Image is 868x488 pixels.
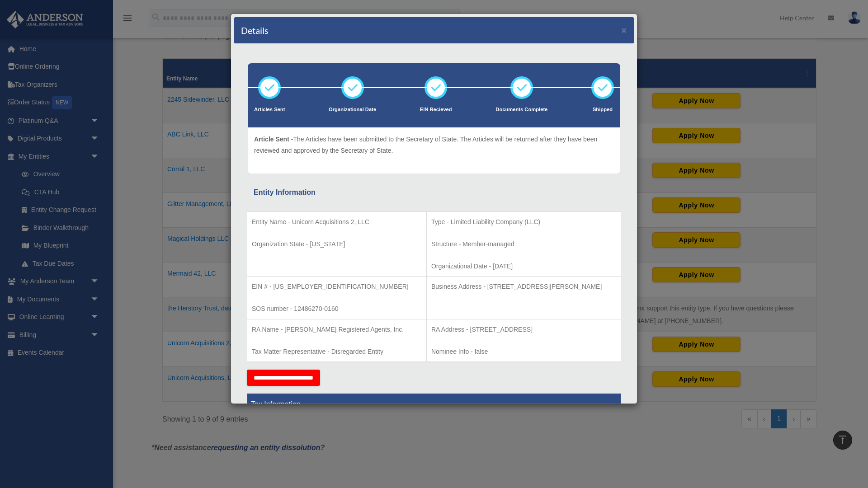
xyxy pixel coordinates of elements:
[420,105,452,114] p: EIN Recieved
[252,239,422,250] p: Organization State - [US_STATE]
[431,216,616,228] p: Type - Limited Liability Company (LLC)
[254,136,293,143] span: Article Sent -
[329,105,376,114] p: Organizational Date
[431,346,616,357] p: Nominee Info - false
[252,216,422,228] p: Entity Name - Unicorn Acquisitions 2, LLC
[431,261,616,272] p: Organizational Date - [DATE]
[241,24,269,37] h4: Details
[591,105,614,114] p: Shipped
[247,394,621,416] th: Tax Information
[495,105,547,114] p: Documents Complete
[621,25,627,35] button: ×
[252,324,422,335] p: RA Name - [PERSON_NAME] Registered Agents, Inc.
[254,134,614,156] p: The Articles have been submitted to the Secretary of State. The Articles will be returned after t...
[254,105,285,114] p: Articles Sent
[431,281,616,292] p: Business Address - [STREET_ADDRESS][PERSON_NAME]
[252,281,422,292] p: EIN # - [US_EMPLOYER_IDENTIFICATION_NUMBER]
[252,303,422,314] p: SOS number - 12486270-0160
[252,346,422,357] p: Tax Matter Representative - Disregarded Entity
[431,324,616,335] p: RA Address - [STREET_ADDRESS]
[254,186,614,199] div: Entity Information
[431,239,616,250] p: Structure - Member-managed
